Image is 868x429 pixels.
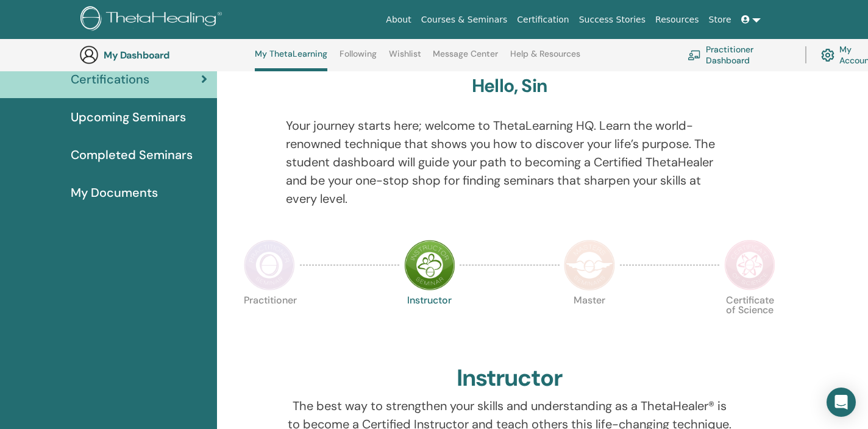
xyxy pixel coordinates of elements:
a: Practitioner Dashboard [688,41,791,68]
img: Certificate of Science [724,239,775,291]
img: generic-user-icon.jpg [79,45,99,65]
p: Instructor [404,296,455,347]
a: Courses & Seminars [416,9,513,31]
img: cog.svg [821,46,834,65]
h3: My Dashboard [104,49,226,61]
p: Your journey starts here; welcome to ThetaLearning HQ. Learn the world-renowned technique that sh... [286,116,734,208]
a: My ThetaLearning [255,49,327,71]
a: Message Center [433,49,498,68]
span: My Documents [71,183,158,202]
img: chalkboard-teacher.svg [688,50,701,60]
img: Practitioner [244,239,295,291]
p: Master [564,296,615,347]
img: Master [564,239,615,291]
a: Help & Resources [510,49,580,68]
span: Certifications [71,70,149,88]
span: Upcoming Seminars [71,108,186,126]
a: Resources [650,9,704,31]
h3: Hello, Sin [472,75,547,97]
img: logo.png [80,6,226,34]
a: About [381,9,416,31]
p: Certificate of Science [724,296,775,347]
a: Certification [512,9,574,31]
h2: Instructor [457,364,563,392]
img: Instructor [404,239,455,291]
a: Success Stories [574,9,650,31]
a: Following [340,49,377,68]
span: Completed Seminars [71,146,193,164]
p: Practitioner [244,296,295,347]
a: Wishlist [389,49,421,68]
a: Store [704,9,736,31]
div: Open Intercom Messenger [827,388,856,417]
